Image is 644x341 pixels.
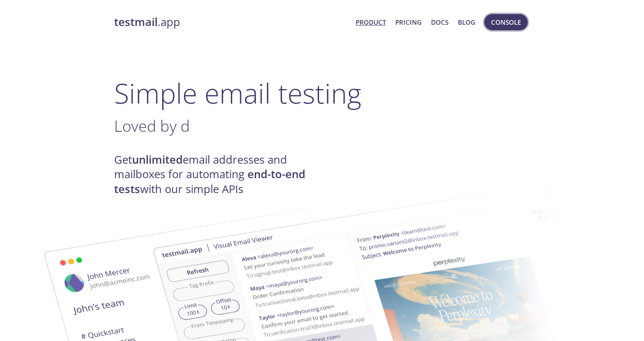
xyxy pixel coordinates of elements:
[484,14,528,30] button: Console
[114,115,190,136] span: Loved by d
[114,15,349,29] a: testmail.app
[356,17,386,28] a: Product
[491,17,521,28] span: Console
[431,17,448,28] a: Docs
[114,167,305,196] strong: end-to-end tests
[132,152,183,167] strong: unlimited
[114,153,322,197] h4: Get email addresses and mailboxes for automating with our simple APIs
[114,77,530,110] h1: Simple email testing
[395,17,422,28] a: Pricing
[114,14,158,29] strong: testmail
[458,17,475,28] a: Blog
